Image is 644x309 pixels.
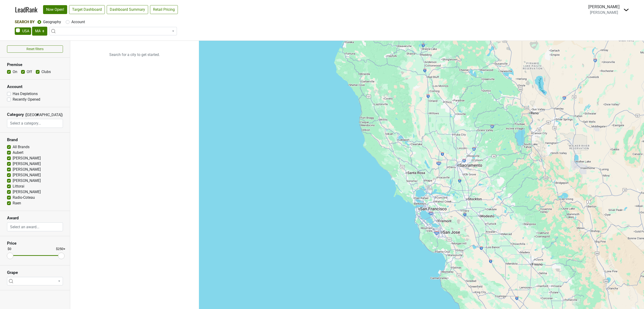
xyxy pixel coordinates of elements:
[623,7,629,13] img: Dropdown Menu
[15,5,37,15] a: LeadRank
[7,119,62,128] input: Select a category...
[13,69,17,75] label: On
[13,184,24,189] label: Littorai
[13,189,41,195] label: [PERSON_NAME]
[7,62,63,67] h3: Premise
[7,270,63,275] h3: Grape
[41,69,51,75] label: Clubs
[13,172,41,178] label: [PERSON_NAME]
[13,150,23,155] label: Aubert
[7,222,62,231] input: Select an award...
[13,91,38,97] label: Has Depletions
[7,45,63,53] button: Reset filters
[70,41,199,69] p: Search for a city to get started.
[7,112,24,117] h3: Category
[25,112,34,119] span: ([GEOGRAPHIC_DATA])
[43,5,67,14] a: Now Open!
[13,200,21,206] label: Raen
[7,247,11,252] div: $0
[13,161,41,167] label: [PERSON_NAME]
[7,241,63,246] h3: Price
[56,247,65,252] div: $250+
[13,195,35,200] label: Radio-Coteau
[15,20,35,24] span: Search By
[7,137,63,142] h3: Brand
[13,155,41,161] label: [PERSON_NAME]
[7,84,63,89] h3: Account
[150,5,178,14] a: Retail Pricing
[13,144,29,150] label: All Brands
[69,5,105,14] a: Target Dashboard
[43,19,61,25] label: Geography
[13,97,40,102] label: Recently Opened
[36,113,39,117] span: ▼
[590,10,618,15] span: [PERSON_NAME]
[13,167,41,172] label: [PERSON_NAME]
[27,69,32,75] label: Off
[588,4,620,10] div: [PERSON_NAME]
[107,5,148,14] a: Dashboard Summary
[7,216,63,221] h3: Award
[13,178,41,184] label: [PERSON_NAME]
[71,19,85,25] label: Account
